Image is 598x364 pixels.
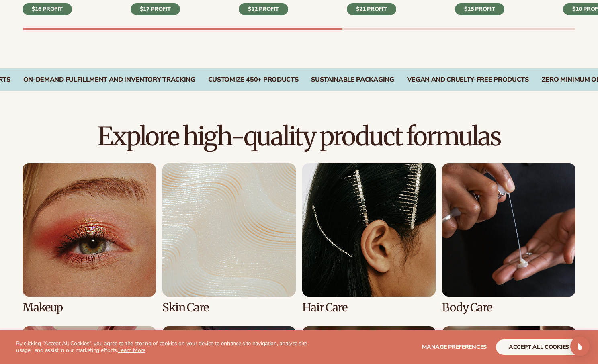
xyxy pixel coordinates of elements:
[118,346,145,354] a: Learn More
[208,76,299,84] div: CUSTOMIZE 450+ PRODUCTS
[422,343,487,351] span: Manage preferences
[496,339,582,355] button: accept all cookies
[23,123,575,150] h2: Explore high-quality product formulas
[131,3,180,15] div: $17 PROFIT
[442,163,575,314] div: 4 / 8
[442,301,575,314] h3: Body Care
[23,163,156,314] div: 1 / 8
[407,76,529,84] div: VEGAN AND CRUELTY-FREE PRODUCTS
[23,76,195,84] div: On-Demand Fulfillment and Inventory Tracking
[311,76,394,84] div: SUSTAINABLE PACKAGING
[422,339,487,355] button: Manage preferences
[302,301,436,314] h3: Hair Care
[347,3,396,15] div: $21 PROFIT
[16,340,321,354] p: By clicking "Accept All Cookies", you agree to the storing of cookies on your device to enhance s...
[570,337,590,356] div: Open Intercom Messenger
[23,3,72,15] div: $16 PROFIT
[162,301,296,314] h3: Skin Care
[162,163,296,314] div: 2 / 8
[455,3,504,15] div: $15 PROFIT
[23,301,156,314] h3: Makeup
[302,163,436,314] div: 3 / 8
[239,3,288,15] div: $12 PROFIT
